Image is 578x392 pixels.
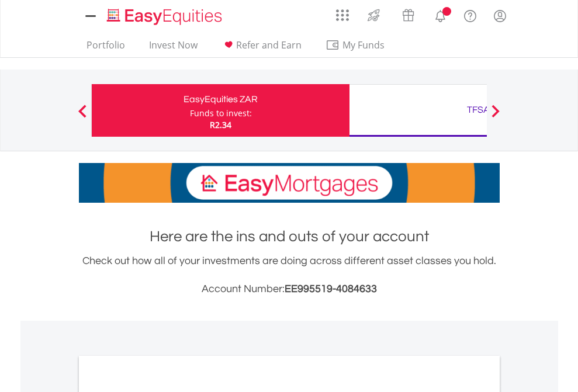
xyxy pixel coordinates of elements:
span: R2.34 [210,119,231,130]
span: My Funds [326,37,402,53]
img: vouchers-v2.svg [399,6,418,25]
h3: Account Number: [79,281,500,297]
img: EasyMortage Promotion Banner [79,163,500,203]
span: EE995519-4084633 [285,283,377,294]
h1: Here are the ins and outs of your account [79,226,500,247]
img: thrive-v2.svg [364,6,383,25]
div: Check out how all of your investments are doing across different asset classes you hold. [79,253,500,297]
a: FAQ's and Support [455,3,485,26]
div: Funds to invest: [190,107,252,119]
div: EasyEquities ZAR [99,91,342,107]
button: Previous [71,110,94,122]
span: Refer and Earn [236,39,302,51]
a: Notifications [425,3,455,26]
a: Portfolio [82,39,130,57]
a: Invest Now [144,39,202,57]
img: EasyEquities_Logo.png [105,7,227,26]
a: AppsGrid [328,3,357,22]
button: Next [484,110,507,122]
a: Home page [102,3,227,26]
img: grid-menu-icon.svg [336,9,349,22]
a: Refer and Earn [217,39,306,57]
a: My Profile [485,3,515,29]
a: Vouchers [391,3,425,25]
